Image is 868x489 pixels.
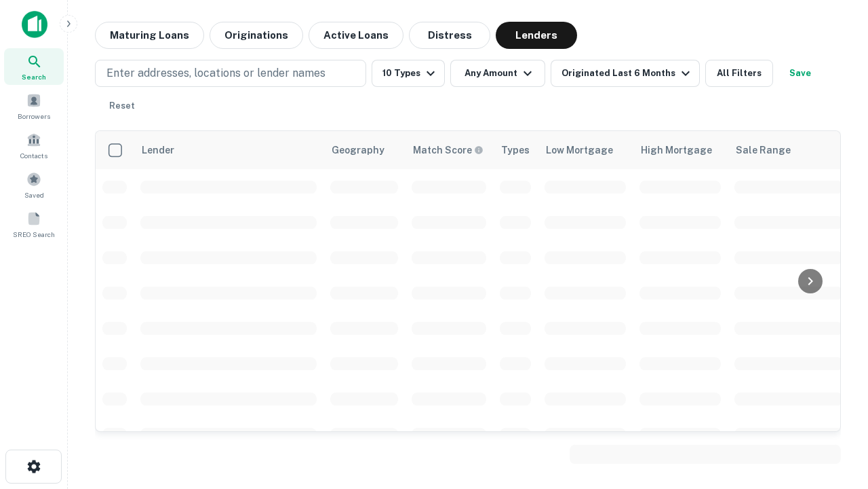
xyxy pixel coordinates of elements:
th: High Mortgage [633,131,728,169]
div: Geography [332,142,384,158]
button: Any Amount [450,60,545,87]
div: Capitalize uses an advanced AI algorithm to match your search with the best lender. The match sco... [413,143,484,158]
button: All Filters [705,60,773,87]
a: SREO Search [4,206,64,242]
span: SREO Search [13,229,55,240]
th: Low Mortgage [538,131,633,169]
span: Borrowers [18,111,50,122]
button: Originated Last 6 Months [551,60,700,87]
th: Lender [134,131,323,169]
div: Sale Range [736,142,791,158]
button: Active Loans [309,22,403,49]
span: Search [22,71,46,82]
span: Saved [24,189,44,200]
th: Geography [323,131,405,169]
button: Enter addresses, locations or lender names [95,60,366,87]
a: Contacts [4,127,64,164]
div: Originated Last 6 Months [561,65,694,81]
button: Reset [100,92,144,120]
div: Types [501,142,530,158]
span: Contacts [20,150,47,161]
div: High Mortgage [641,142,712,158]
div: Low Mortgage [546,142,613,158]
h6: Match Score [413,143,481,158]
th: Capitalize uses an advanced AI algorithm to match your search with the best lender. The match sco... [405,131,493,169]
button: Lenders [496,22,577,49]
a: Search [4,48,64,85]
button: 10 Types [372,60,445,87]
a: Borrowers [4,88,64,124]
iframe: Chat Widget [800,337,868,402]
th: Types [493,131,538,169]
button: Distress [409,22,490,49]
button: Originations [210,22,303,49]
th: Sale Range [728,131,850,169]
img: capitalize-icon.png [22,11,47,38]
button: Maturing Loans [95,22,204,49]
button: Save your search to get updates of matches that match your search criteria. [778,60,822,87]
a: Saved [4,166,64,203]
div: Lender [142,142,174,158]
p: Enter addresses, locations or lender names [106,65,325,81]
